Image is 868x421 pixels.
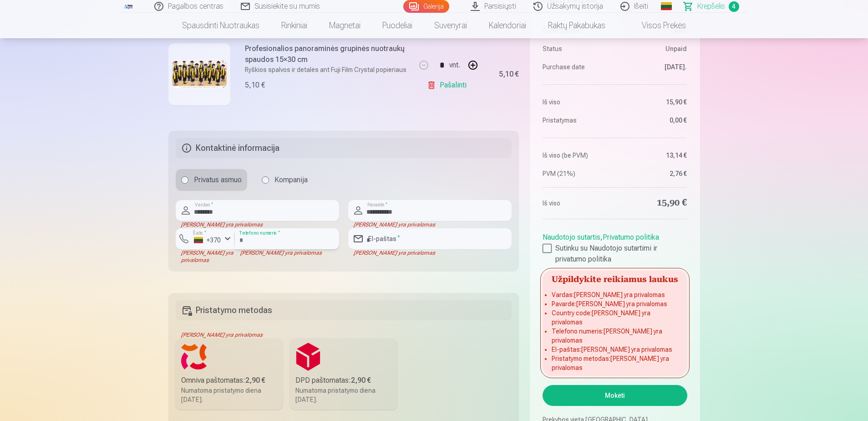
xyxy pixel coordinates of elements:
label: Sutinku su Naudotojo sutartimi ir privatumo politika [543,243,687,265]
dd: 15,90 € [619,197,687,210]
dt: Pristatymas [543,116,610,125]
li: Pavardė : [PERSON_NAME] yra privalomas [552,299,678,308]
a: Spausdinti nuotraukas [171,13,270,38]
a: Puodeliai [371,13,423,38]
div: [PERSON_NAME] yra privalomas [348,249,512,257]
div: 5,10 € [245,80,265,91]
div: [PERSON_NAME] yra privalomas [348,221,512,228]
label: Privatus asmuo [176,169,247,191]
dt: Purchase date [543,62,610,72]
span: 4 [729,1,739,12]
div: 5,10 € [499,72,519,77]
div: [PERSON_NAME] yra privalomas [235,249,339,257]
span: Unpaid [666,44,687,53]
a: Rinkiniai [270,13,318,38]
b: 2,90 € [351,376,371,385]
a: Pašalinti [427,76,470,94]
img: /fa5 [124,4,134,9]
a: Raktų pakabukas [537,13,616,38]
dd: [DATE]. [619,62,687,72]
button: Šalis*+370 [176,228,235,249]
a: Kalendoriai [478,13,537,38]
div: +370 [194,236,221,245]
li: Telefono numeris : [PERSON_NAME] yra privalomas [552,327,678,345]
dt: Iš viso [543,197,610,210]
dt: PVM (21%) [543,169,610,178]
div: [PERSON_NAME] yra privalomas [176,331,512,339]
a: Magnetai [318,13,371,38]
a: Suvenyrai [423,13,478,38]
p: Ryškios spalvos ir detalės ant Fuji Film Crystal popieriaus [245,65,409,74]
div: Numatoma pristatymo diena [DATE]. [181,386,278,404]
dd: 13,14 € [619,151,687,160]
dd: 0,00 € [619,116,687,125]
button: Mokėti [543,385,687,406]
li: Pristatymo metodas : [PERSON_NAME] yra privalomas [552,354,678,372]
span: Krepšelis [697,1,725,12]
li: El-paštas : [PERSON_NAME] yra privalomas [552,345,678,354]
dd: 2,76 € [619,169,687,178]
div: [PERSON_NAME] yra privalomas [176,221,339,228]
div: vnt. [449,54,460,76]
div: DPD paštomatas : [295,375,392,386]
a: Naudotojo sutartis [543,233,600,241]
b: 2,90 € [245,376,265,385]
h5: Užpildykite reikiamus laukus [543,270,687,287]
h5: Kontaktinė informacija [176,138,512,158]
li: Country code : [PERSON_NAME] yra privalomas [552,308,678,327]
a: Visos prekės [616,13,697,38]
input: Privatus asmuo [181,176,188,184]
input: Kompanija [262,176,269,184]
dt: Status [543,44,610,53]
label: Šalis [190,230,209,236]
h5: Pristatymo metodas [176,300,512,320]
dd: 15,90 € [619,98,687,107]
a: Privatumo politika [603,233,659,241]
li: Vardas : [PERSON_NAME] yra privalomas [552,290,678,299]
label: Kompanija [256,169,313,191]
div: , [543,228,687,265]
div: [PERSON_NAME] yra privalomas [176,249,235,264]
div: Omniva paštomatas : [181,375,278,386]
h6: Profesionalios panoraminės grupinės nuotraukų spaudos 15×30 cm [245,43,409,65]
dt: Iš viso (be PVM) [543,151,610,160]
div: Numatoma pristatymo diena [DATE]. [295,386,392,404]
dt: Iš viso [543,98,610,107]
